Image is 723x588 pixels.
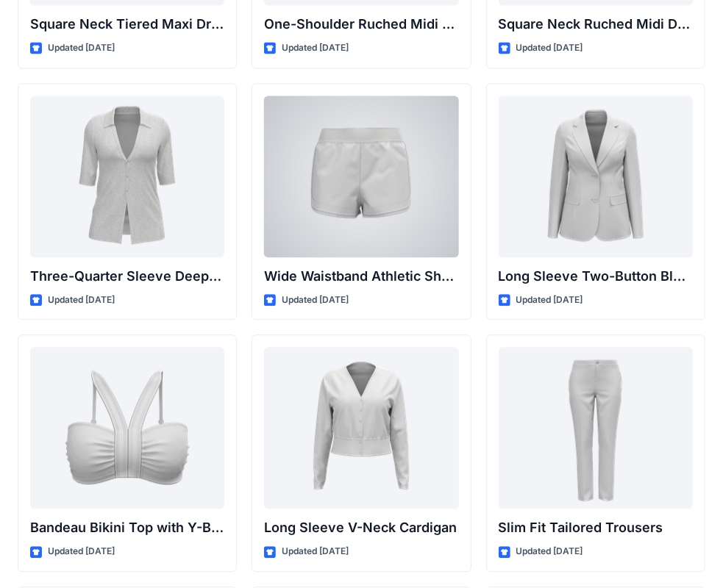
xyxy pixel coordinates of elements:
p: Bandeau Bikini Top with Y-Back Straps and Stitch Detail [30,517,224,538]
a: Bandeau Bikini Top with Y-Back Straps and Stitch Detail [30,347,224,509]
p: Wide Waistband Athletic Shorts [264,266,458,287]
p: Square Neck Tiered Maxi Dress with Ruffle Sleeves [30,14,224,35]
p: Updated [DATE] [48,544,115,559]
a: Long Sleeve Two-Button Blazer with Flap Pockets [499,96,693,257]
a: Three-Quarter Sleeve Deep V-Neck Button-Down Top [30,96,224,257]
p: Updated [DATE] [48,293,115,308]
p: Updated [DATE] [516,40,583,56]
p: Updated [DATE] [282,544,349,559]
p: Slim Fit Tailored Trousers [499,517,693,538]
p: Long Sleeve V-Neck Cardigan [264,517,458,538]
a: Wide Waistband Athletic Shorts [264,96,458,257]
a: Long Sleeve V-Neck Cardigan [264,347,458,509]
a: Slim Fit Tailored Trousers [499,347,693,509]
p: Updated [DATE] [516,544,583,559]
p: Updated [DATE] [516,293,583,308]
p: Updated [DATE] [282,293,349,308]
p: Updated [DATE] [282,40,349,56]
p: One-Shoulder Ruched Midi Dress with Asymmetrical Hem [264,14,458,35]
p: Three-Quarter Sleeve Deep V-Neck Button-Down Top [30,266,224,287]
p: Long Sleeve Two-Button Blazer with Flap Pockets [499,266,693,287]
p: Square Neck Ruched Midi Dress with Asymmetrical Hem [499,14,693,35]
p: Updated [DATE] [48,40,115,56]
